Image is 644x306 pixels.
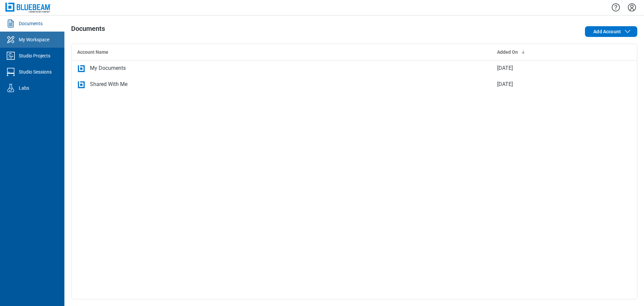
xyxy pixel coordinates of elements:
svg: Studio Projects [5,50,16,61]
svg: Documents [5,18,16,29]
svg: My Workspace [5,34,16,45]
table: bb-data-table [71,44,637,93]
div: Added On [497,49,599,55]
h1: Documents [71,25,105,36]
span: Add Account [593,28,621,35]
td: [DATE] [492,60,605,76]
td: [DATE] [492,76,605,92]
svg: Labs [5,83,16,93]
button: Settings [627,2,637,13]
button: Add Account [585,26,637,37]
div: Labs [19,85,29,91]
div: My Documents [90,64,126,72]
div: Account Name [77,49,486,55]
div: My Workspace [19,36,49,43]
div: Studio Projects [19,52,50,59]
svg: Studio Sessions [5,67,16,77]
div: Shared With Me [90,80,127,88]
div: Studio Sessions [19,69,52,75]
div: Documents [19,20,43,27]
img: Bluebeam, Inc. [5,3,51,12]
